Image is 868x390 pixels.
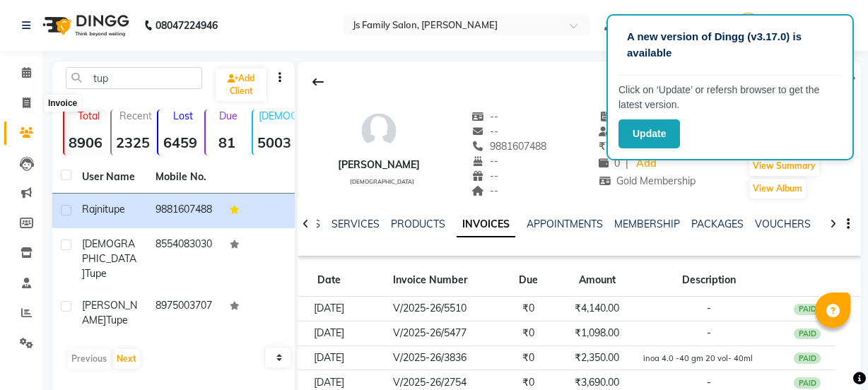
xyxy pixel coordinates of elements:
span: [DEMOGRAPHIC_DATA] [82,237,136,280]
strong: 81 [206,134,249,151]
small: inoa 4.0 -40 gm 20 vol- 40ml [643,353,753,363]
span: 9881607488 [472,140,547,153]
p: Lost [164,110,201,122]
span: [PERSON_NAME] [82,299,137,326]
p: [DEMOGRAPHIC_DATA] [259,110,296,122]
div: PAID [794,304,821,315]
strong: 6459 [158,134,201,151]
a: SERVICES [332,218,380,230]
span: 0 [599,157,620,170]
span: - [707,302,711,314]
th: User Name [74,161,147,194]
th: Date [298,264,360,297]
td: V/2025-26/5477 [360,321,500,345]
img: avatar [358,110,400,152]
td: 8975003707 [147,290,221,336]
button: Update [618,119,680,148]
strong: 2325 [112,134,155,151]
span: Tupe [85,267,107,280]
div: PAID [794,377,821,389]
td: V/2025-26/3836 [360,345,500,370]
button: View Summary [749,156,819,176]
div: Back to Client [303,69,333,95]
span: -- [472,155,499,167]
th: Mobile No. [147,161,221,194]
p: Recent [117,110,155,122]
a: MEMBERSHIP [614,218,680,230]
img: logo [36,6,133,45]
span: -- [472,125,499,138]
td: ₹2,350.00 [556,345,638,370]
td: ₹0 [500,345,556,370]
span: 77918 [599,140,633,153]
td: [DATE] [298,321,360,345]
th: Amount [556,264,638,297]
span: | [626,156,628,171]
span: ₹ [599,140,605,153]
span: -- [472,110,499,123]
span: - [707,326,711,339]
div: Invoice [45,95,81,112]
td: ₹0 [500,321,556,345]
button: Next [113,349,140,369]
a: Add [634,154,659,174]
b: 08047224946 [156,6,218,45]
th: Due [500,264,556,297]
span: tupe [105,203,125,215]
p: A new version of Dingg (v3.17.0) is available [627,29,833,61]
div: PAID [794,329,821,340]
strong: 8906 [64,134,107,151]
td: 9881607488 [147,194,221,228]
a: APPOINTMENTS [527,218,603,230]
th: Description [638,264,780,297]
span: -- [472,184,499,197]
td: [DATE] [298,297,360,321]
div: [PERSON_NAME] [338,158,420,172]
td: ₹0 [500,297,556,321]
a: Add Client [216,69,266,101]
th: Invoice Number [360,264,500,297]
td: V/2025-26/5510 [360,297,500,321]
span: Tupe [106,314,128,326]
p: Click on ‘Update’ or refersh browser to get the latest version. [618,83,842,112]
td: 8554083030 [147,228,221,290]
span: [DATE] [599,125,647,138]
p: Total [70,110,107,122]
a: PACKAGES [691,218,744,230]
iframe: chat widget [809,333,854,376]
td: ₹4,140.00 [556,297,638,321]
td: ₹1,098.00 [556,321,638,345]
input: Search by Name/Mobile/Email/Code [66,67,202,89]
span: -- [472,170,499,182]
strong: 5003 [253,134,296,151]
a: INVOICES [457,212,515,237]
span: Gold Membership [599,175,696,187]
span: Rajni [82,203,105,215]
div: PAID [794,353,821,364]
a: VOUCHERS [755,218,811,230]
td: [DATE] [298,345,360,370]
a: PRODUCTS [391,218,445,230]
span: - [707,376,711,389]
span: [DEMOGRAPHIC_DATA] [350,178,414,185]
button: View Album [749,179,806,199]
p: Due [209,110,249,122]
img: Mahadev Mane [736,13,761,37]
span: -- [599,110,626,123]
